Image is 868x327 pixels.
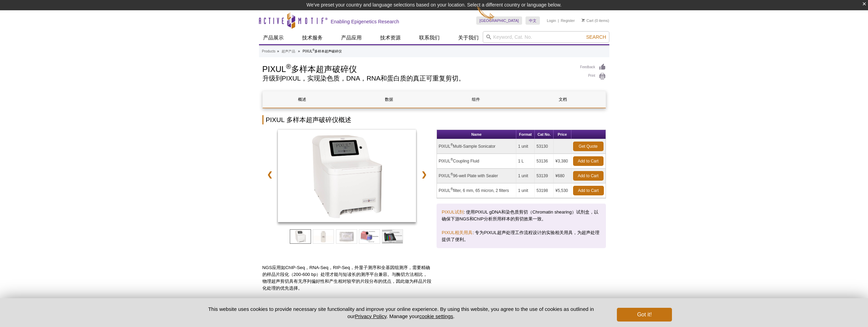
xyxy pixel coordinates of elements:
a: Privacy Policy [355,313,386,319]
a: Login [547,18,556,23]
td: PIXUL filter, 6 mm, 65 micron, 2 filters [437,183,516,198]
a: 技术服务 [298,31,327,44]
td: 1 unit [516,169,535,183]
a: PIXUL Multi-Sample Sonicator [278,130,416,224]
li: » [277,49,279,53]
a: [GEOGRAPHIC_DATA] [476,16,522,25]
th: Name [437,130,516,139]
sup: ® [451,187,453,191]
h2: 升级到PIXUL，实现染色质，DNA，RNA和蛋白质的真正可重复剪切。 [262,75,573,82]
a: Add to Cart [573,186,604,195]
a: 产品展示 [259,31,288,44]
h1: PIXUL 多样本超声破碎仪 [262,63,573,74]
td: ¥5,530 [554,183,571,198]
td: 53198 [535,183,554,198]
h2: Enabling Epigenetics Research [331,19,399,25]
a: Register [561,18,575,23]
a: 概述 [263,91,342,108]
sup: ® [451,158,453,161]
a: Get Quote [573,142,604,151]
td: PIXUL Coupling Fluid [437,154,516,169]
a: Feedback [580,63,606,71]
a: ❯ [417,167,431,182]
a: 超声产品 [282,48,295,54]
p: This website uses cookies to provide necessary site functionality and improve your online experie... [196,305,606,320]
a: 数据 [350,91,429,108]
button: Search [584,34,608,40]
a: PIXUL试剂 [442,209,464,215]
img: Your Cart [582,19,585,22]
td: PIXUL 96-well Plate with Sealer [437,169,516,183]
img: PIXUL Multi-Sample Sonicator [278,130,416,222]
sup: ® [451,172,453,176]
li: PIXUL 多样本超声破碎仪 [302,49,342,53]
a: 文档 [523,91,603,108]
a: 联系我们 [415,31,444,44]
a: Add to Cart [573,171,604,181]
a: 中文 [526,16,540,25]
li: » [298,49,300,53]
td: PIXUL Multi-Sample Sonicator [437,139,516,154]
a: Cart [582,18,594,23]
a: Products [262,48,275,54]
sup: ® [451,143,453,147]
a: Add to Cart [573,156,604,166]
p: : 使用PIXUL gDNA和染色质剪切（Chromatin shearing）试剂盒，以确保下游NGS和ChIP分析所用样本的剪切效果一致。 [442,209,601,222]
li: (0 items) [582,16,609,25]
td: 53139 [535,169,554,183]
li: | [558,16,559,25]
a: 组件 [437,91,516,108]
p: NGS应用如ChIP-Seq，RNA-Seq，RIP-Seq，外显子测序和全基因组测序，需要精确的样品片段化（200-600 bp）处理才能与短读长的测序平台兼容。与酶切方法相比，物理超声剪切具... [262,264,432,292]
th: Cat No. [535,130,554,139]
h2: PIXUL 多样本超声破碎仪概述 [262,115,606,124]
img: Change Here [477,5,495,21]
sup: ® [312,48,314,52]
td: 1 L [516,154,535,169]
td: ¥680 [554,169,571,183]
td: 53130 [535,139,554,154]
th: Price [554,130,571,139]
a: Print [580,73,606,80]
td: 1 unit [516,183,535,198]
sup: ® [286,63,291,70]
button: Got it! [617,308,672,322]
button: cookie settings [419,313,453,319]
th: Format [516,130,535,139]
input: Keyword, Cat. No. [483,31,609,43]
a: 技术资源 [376,31,405,44]
td: ¥3,380 [554,154,571,169]
a: PIXUL相关用具 [442,230,472,235]
p: : 专为PIXUL超声处理工作流程设计的实验相关用具，为超声处理提供了便利。 [442,229,601,243]
a: 关于我们 [454,31,483,44]
td: 1 unit [516,139,535,154]
span: Search [586,34,606,40]
a: ❮ [262,167,277,182]
a: 产品应用 [337,31,366,44]
td: 53136 [535,154,554,169]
